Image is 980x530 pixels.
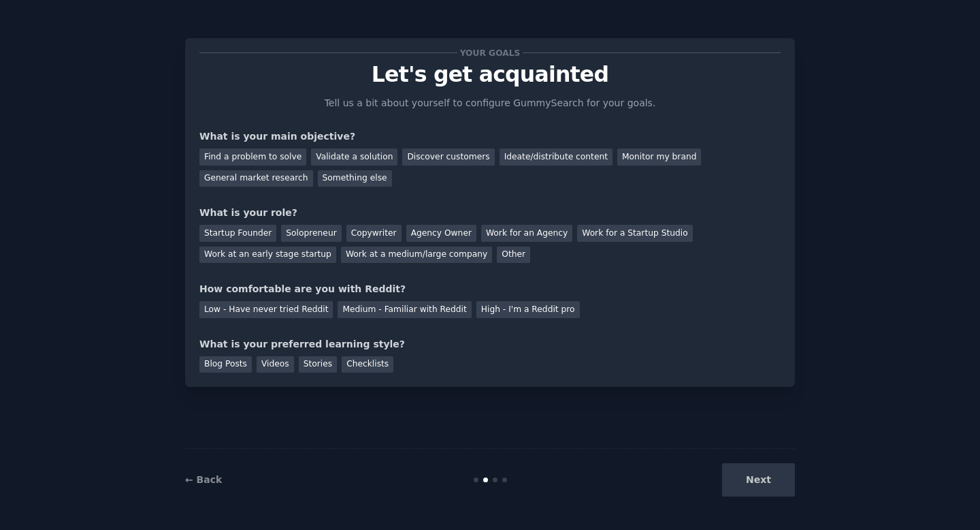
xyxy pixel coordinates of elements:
div: Work for a Startup Studio [577,225,692,242]
div: Agency Owner [406,225,476,242]
div: Discover customers [402,149,494,166]
div: Blog Posts [199,356,252,373]
p: Let's get acquainted [199,63,781,87]
div: What is your main objective? [199,129,781,144]
div: Ideate/distribute content [500,149,612,166]
p: Tell us a bit about yourself to configure GummySearch for your goals. [318,96,661,110]
div: Solopreneur [281,225,341,242]
a: ← Back [185,474,222,485]
div: What is your role? [199,206,781,220]
div: Medium - Familiar with Reddit [338,301,471,318]
div: Work at an early stage startup [199,247,336,264]
div: Work at a medium/large company [341,247,492,264]
span: Your goals [457,46,523,60]
div: Validate a solution [311,149,397,166]
div: Work for an Agency [481,225,572,242]
div: Monitor my brand [617,149,701,166]
div: Checklists [342,356,393,373]
div: Copywriter [346,225,402,242]
div: What is your preferred learning style? [199,337,781,352]
div: Find a problem to solve [199,149,306,166]
div: General market research [199,170,313,187]
div: High - I'm a Reddit pro [476,301,580,318]
div: Other [497,247,530,264]
div: Videos [257,356,294,373]
div: Startup Founder [199,225,276,242]
div: Low - Have never tried Reddit [199,301,333,318]
div: How comfortable are you with Reddit? [199,282,781,296]
div: Something else [318,170,392,187]
div: Stories [299,356,337,373]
